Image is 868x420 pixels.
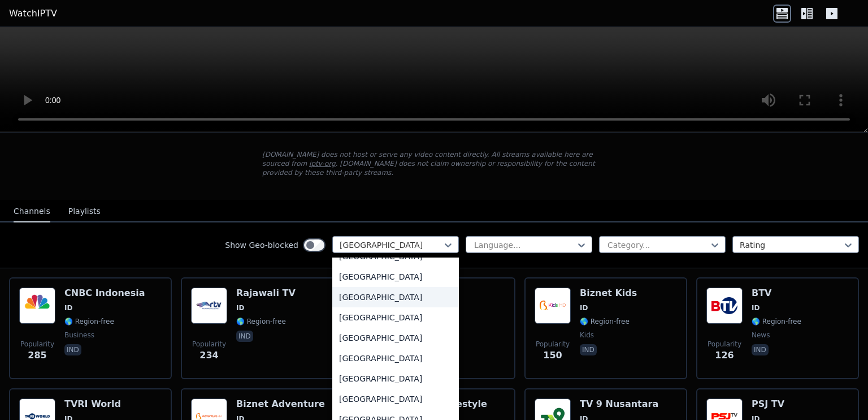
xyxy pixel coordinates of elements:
[64,317,114,326] span: 🌎 Region-free
[332,307,459,328] div: [GEOGRAPHIC_DATA]
[191,288,227,324] img: Rajawali TV
[14,201,50,222] button: Channels
[708,340,741,349] span: Popularity
[309,160,336,168] a: iptv-org
[262,150,606,177] p: [DOMAIN_NAME] does not host or serve any video content directly. All streams available here are s...
[580,317,630,326] span: 🌎 Region-free
[332,287,459,307] div: [GEOGRAPHIC_DATA]
[580,288,637,299] h6: Biznet Kids
[580,303,588,312] span: ID
[225,239,298,251] label: Show Geo-blocked
[580,398,658,410] h6: TV 9 Nusantara
[580,331,594,340] span: kids
[64,288,145,299] h6: CNBC Indonesia
[64,344,81,355] p: ind
[332,368,459,389] div: [GEOGRAPHIC_DATA]
[752,288,801,299] h6: BTV
[752,344,769,355] p: ind
[536,340,570,349] span: Popularity
[236,331,253,342] p: ind
[580,344,597,355] p: ind
[199,349,218,362] span: 234
[20,340,54,349] span: Popularity
[28,349,46,362] span: 285
[192,340,226,349] span: Popularity
[64,303,72,312] span: ID
[535,288,571,324] img: Biznet Kids
[332,348,459,368] div: [GEOGRAPHIC_DATA]
[332,389,459,409] div: [GEOGRAPHIC_DATA]
[752,331,770,340] span: news
[236,288,296,299] h6: Rajawali TV
[64,398,121,410] h6: TVRI World
[752,317,801,326] span: 🌎 Region-free
[9,7,57,20] a: WatchIPTV
[332,267,459,287] div: [GEOGRAPHIC_DATA]
[64,331,94,340] span: business
[236,303,244,312] span: ID
[236,398,325,410] h6: Biznet Adventure
[715,349,734,362] span: 126
[332,328,459,348] div: [GEOGRAPHIC_DATA]
[236,317,286,326] span: 🌎 Region-free
[706,288,743,324] img: BTV
[68,201,101,222] button: Playlists
[752,398,801,410] h6: PSJ TV
[19,288,55,324] img: CNBC Indonesia
[543,349,562,362] span: 150
[752,303,759,312] span: ID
